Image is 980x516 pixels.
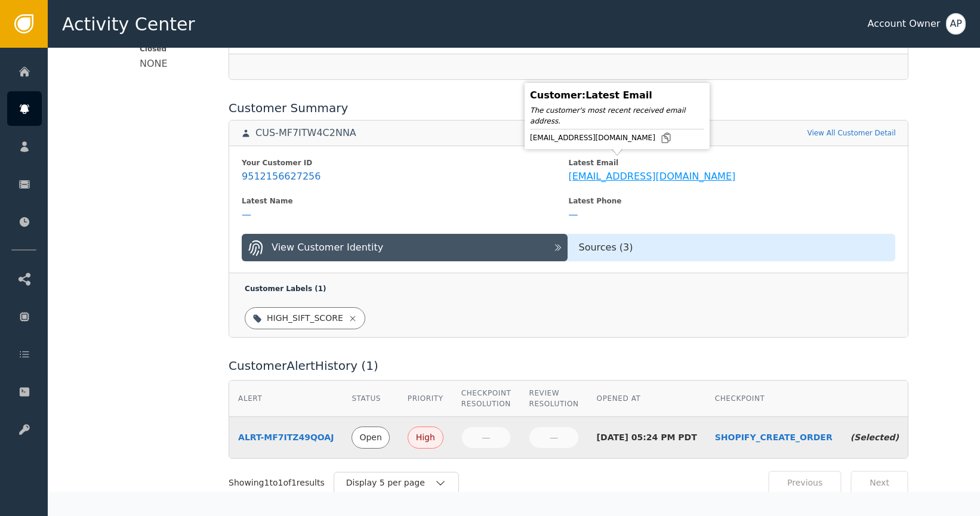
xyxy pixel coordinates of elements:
[242,196,568,206] div: Latest Name
[238,431,334,444] a: ALRT-MF7ITZ49QOAJ
[946,13,966,35] button: AP
[597,431,697,444] div: [DATE] 05:24 PM PDT
[568,157,895,168] div: Latest Email
[399,381,452,417] th: Priority
[520,381,587,417] th: Review Resolution
[469,431,504,444] div: —
[452,381,520,417] th: Checkpoint Resolution
[229,357,908,375] div: Customer Alert History ( 1 )
[715,431,833,444] a: SHOPIFY_CREATE_ORDER
[255,127,356,139] div: CUS-MF7ITW4C2NNA
[242,234,568,261] button: View Customer Identity
[229,477,325,489] div: Showing 1 to 1 of 1 results
[530,105,704,126] div: The customer's most recent received email address.
[850,432,899,442] span: (Selected)
[588,381,706,417] th: Opened At
[346,477,434,489] div: Display 5 per page
[140,44,212,54] span: Closed
[229,381,343,417] th: Alert
[334,472,459,494] button: Display 5 per page
[359,431,381,444] div: Open
[140,57,168,71] div: NONE
[267,312,343,325] div: HIGH_SIFT_SCORE
[568,196,895,206] div: Latest Phone
[415,431,436,444] div: High
[530,88,704,103] div: Customer : Latest Email
[568,240,895,255] div: Sources ( 3 )
[807,128,895,138] a: View All Customer Detail
[62,11,195,38] span: Activity Center
[343,381,398,417] th: Status
[272,240,383,255] div: View Customer Identity
[242,209,251,221] div: —
[537,431,571,444] div: —
[530,132,704,144] div: [EMAIL_ADDRESS][DOMAIN_NAME]
[229,99,908,117] div: Customer Summary
[242,171,320,183] div: 9512156627256
[568,171,735,183] div: [EMAIL_ADDRESS][DOMAIN_NAME]
[242,157,568,168] div: Your Customer ID
[706,381,842,417] th: Checkpoint
[245,285,326,293] span: Customer Labels ( 1 )
[568,209,578,221] div: —
[867,17,940,31] div: Account Owner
